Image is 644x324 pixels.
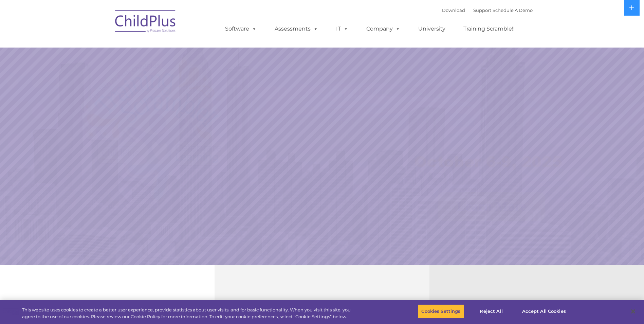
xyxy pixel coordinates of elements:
[22,307,354,320] div: This website uses cookies to create a better user experience, provide statistics about user visit...
[493,7,533,13] a: Schedule A Demo
[438,192,545,221] a: Learn More
[268,22,325,36] a: Assessments
[411,22,452,36] a: University
[626,304,641,319] button: Close
[360,22,407,36] a: Company
[518,304,570,319] button: Accept All Cookies
[470,304,513,319] button: Reject All
[442,7,533,13] font: |
[112,5,180,39] img: ChildPlus by Procare Solutions
[442,7,465,13] a: Download
[329,22,355,36] a: IT
[418,304,464,319] button: Cookies Settings
[457,22,521,36] a: Training Scramble!!
[218,22,263,36] a: Software
[473,7,491,13] a: Support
